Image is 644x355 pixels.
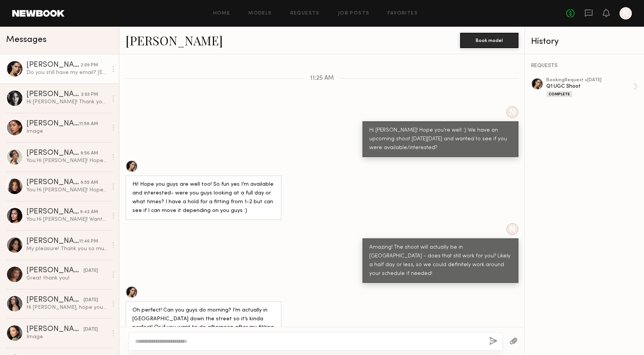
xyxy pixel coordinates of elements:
div: [PERSON_NAME] [26,267,84,275]
div: Hi [PERSON_NAME], hope you are doing good! Thank you for reaching out and thank you for interest.... [26,304,108,311]
a: Favorites [388,11,418,16]
a: [PERSON_NAME] [126,32,223,48]
div: Amazing! The shoot will actually be in [GEOGRAPHIC_DATA] - does that still work for you? Likely a... [369,243,512,278]
div: [DATE] [84,297,98,304]
div: [DATE] [84,267,98,275]
div: 11:46 PM [79,238,98,245]
span: 11:25 AM [310,75,334,82]
div: 2:09 PM [80,62,98,69]
span: Messages [6,35,47,44]
div: 9:55 AM [80,179,98,186]
div: Do you still have my email? [EMAIL_ADDRESS][DOMAIN_NAME] [26,69,108,76]
div: 2:03 PM [81,91,98,98]
div: Complete [546,91,572,97]
div: Great thank you! [26,275,108,282]
div: You: Hi [PERSON_NAME]! Hope you're well :) We have an upcoming shoot [DATE][DATE] and wanted to s... [26,157,108,164]
a: Job Posts [338,11,370,16]
a: Book model [460,37,518,43]
div: History [531,37,638,46]
div: [PERSON_NAME] [26,179,80,186]
div: [PERSON_NAME] [26,326,84,333]
div: Image [26,128,108,135]
div: [PERSON_NAME] [26,149,80,157]
div: 9:56 AM [80,150,98,157]
div: You: Hi [PERSON_NAME]! Wanted to follow up here :) [26,216,108,223]
div: booking Request • [DATE] [546,78,633,83]
div: [PERSON_NAME] [26,208,80,216]
div: [DATE] [84,326,98,333]
a: N [620,7,632,19]
div: Hi [PERSON_NAME]! Thank you so much for reaching out. Im holding for a job right now and waiting ... [26,98,108,106]
div: [PERSON_NAME] [26,296,84,304]
a: Models [248,11,272,16]
div: 9:42 AM [80,209,98,216]
div: You: Hi [PERSON_NAME]! Hope you're well :) I'm Ela, creative producer for Act+Acre. We have an up... [26,186,108,194]
a: Requests [290,11,320,16]
div: Hi! Hope you guys are well too! So fun yes I’m available and interested- were you guys looking at... [132,180,275,215]
div: [PERSON_NAME] [26,61,80,69]
button: Book model [460,33,518,48]
div: My pleasure! Thank you so much! Here is my address: [PERSON_NAME] [STREET_ADDRESS][PERSON_NAME] [26,245,108,252]
div: [PERSON_NAME] [26,91,81,98]
div: Oh perfect! Can you guys do morning? I’m actually in [GEOGRAPHIC_DATA] down the street so it’s ki... [132,306,275,350]
div: Hi [PERSON_NAME]! Hope you're well :) We have an upcoming shoot [DATE][DATE] and wanted to see if... [369,126,512,153]
div: REQUESTS [531,63,638,69]
div: Image [26,333,108,341]
a: bookingRequest •[DATE]Q1 UGC ShootComplete [546,78,638,97]
div: Q1 UGC Shoot [546,83,633,90]
div: 11:58 AM [79,120,98,128]
a: Home [213,11,230,16]
div: [PERSON_NAME] [26,238,79,245]
div: [PERSON_NAME] [26,120,79,128]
